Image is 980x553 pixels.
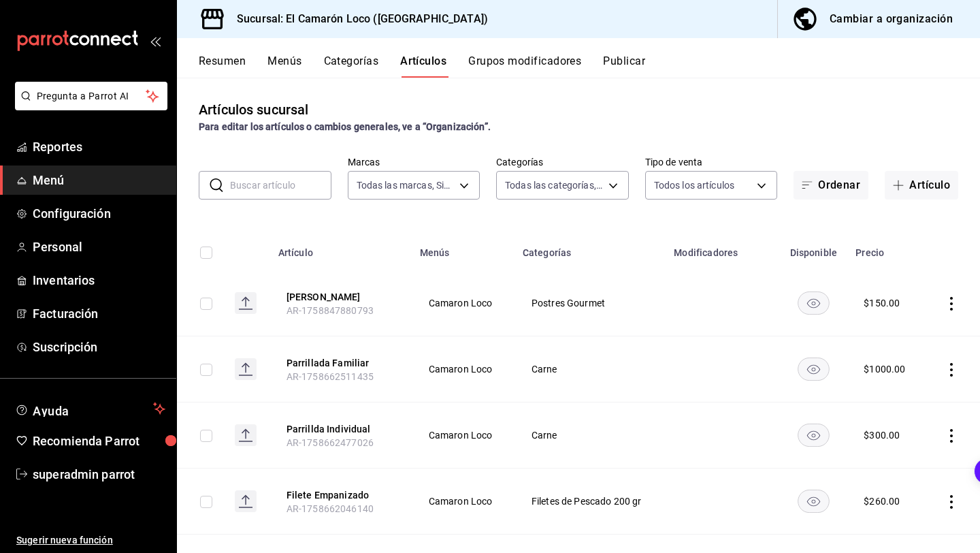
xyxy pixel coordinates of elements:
[33,138,165,156] span: Reportes
[798,490,830,513] button: availability-product
[468,54,581,78] button: Grupos modificadores
[412,227,514,270] th: Menús
[864,428,900,442] div: $ 300.00
[199,99,308,120] div: Artículos sucursal
[199,54,246,78] button: Resumen
[794,171,868,200] button: Ordenar
[400,54,446,78] button: Artículos
[37,89,146,104] span: Pregunta a Parrot AI
[945,429,958,443] button: actions
[429,430,497,440] span: Camaron Loco
[496,157,629,167] label: Categorías
[33,204,165,223] span: Configuración
[287,422,395,436] button: edit-product-location
[33,238,165,256] span: Personal
[945,495,958,509] button: actions
[864,494,900,508] div: $ 260.00
[287,305,374,316] span: AR-1758847880793
[532,364,649,374] span: Carne
[666,227,779,270] th: Modificadores
[15,82,167,110] button: Pregunta a Parrot AI
[514,227,666,270] th: Categorías
[33,338,165,356] span: Suscripción
[226,11,488,27] h3: Sucursal: El Camarón Loco ([GEOGRAPHIC_DATA])
[287,290,395,304] button: edit-product-location
[945,297,958,311] button: actions
[33,400,148,417] span: Ayuda
[429,496,497,506] span: Camaron Loco
[33,304,165,323] span: Facturación
[357,178,455,192] span: Todas las marcas, Sin marca
[885,171,958,200] button: Artículo
[429,364,497,374] span: Camaron Loco
[16,533,165,548] span: Sugerir nueva función
[429,298,497,308] span: Camaron Loco
[324,54,379,78] button: Categorías
[864,362,905,376] div: $ 1000.00
[33,465,165,484] span: superadmin parrot
[287,371,374,382] span: AR-1758662511435
[33,171,165,189] span: Menú
[287,437,374,448] span: AR-1758662477026
[348,157,480,167] label: Marcas
[830,10,953,29] div: Cambiar a organización
[270,227,412,270] th: Artículo
[645,157,778,167] label: Tipo de venta
[505,178,604,192] span: Todas las categorías, Sin categoría
[150,35,161,46] button: open_drawer_menu
[287,488,395,502] button: edit-product-location
[864,296,900,310] div: $ 150.00
[945,363,958,377] button: actions
[230,172,331,199] input: Buscar artículo
[654,178,735,192] span: Todos los artículos
[199,121,491,132] strong: Para editar los artículos o cambios generales, ve a “Organización”.
[267,54,301,78] button: Menús
[287,503,374,514] span: AR-1758662046140
[532,430,649,440] span: Carne
[532,496,649,506] span: Filetes de Pescado 200 gr
[532,298,649,308] span: Postres Gourmet
[798,291,830,315] button: availability-product
[199,54,980,78] div: navigation tabs
[798,358,830,381] button: availability-product
[33,432,165,450] span: Recomienda Parrot
[10,99,167,113] a: Pregunta a Parrot AI
[798,424,830,447] button: availability-product
[779,227,847,270] th: Disponible
[603,54,645,78] button: Publicar
[287,356,395,370] button: edit-product-location
[847,227,926,270] th: Precio
[33,271,165,289] span: Inventarios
